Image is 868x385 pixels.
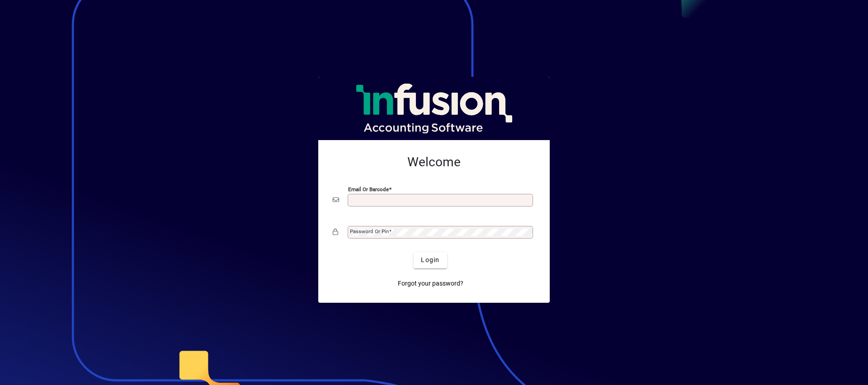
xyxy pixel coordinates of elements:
[414,252,447,268] button: Login
[398,279,463,288] span: Forgot your password?
[348,186,389,192] mat-label: Email or Barcode
[421,255,439,265] span: Login
[333,155,535,170] h2: Welcome
[394,276,467,292] a: Forgot your password?
[350,228,389,235] mat-label: Password or Pin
